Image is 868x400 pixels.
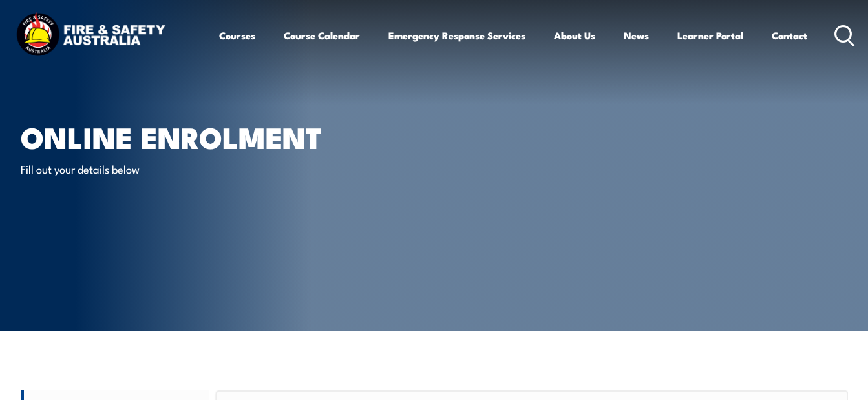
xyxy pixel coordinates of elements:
a: Emergency Response Services [388,20,525,51]
a: Contact [772,20,807,51]
a: Course Calendar [284,20,360,51]
a: Learner Portal [677,20,743,51]
a: About Us [554,20,595,51]
h1: Online Enrolment [21,124,340,149]
a: News [624,20,649,51]
a: Courses [219,20,255,51]
p: Fill out your details below [21,161,257,176]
